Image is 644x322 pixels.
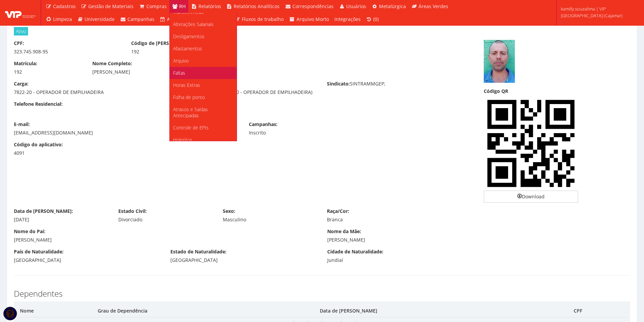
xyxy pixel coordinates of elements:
font: Arquivo Morto [296,16,329,22]
a: Limpeza [43,13,75,26]
font: Correspondências [292,3,334,9]
font: Data de [PERSON_NAME] [320,307,377,314]
font: SINTRAMMGEP; [350,80,385,87]
font: Inscrito [249,129,266,136]
font: Arquivo [173,57,189,64]
a: Atrasos e Saídas Antecipadas [170,103,237,122]
font: kamilly.souzalima | VIP [GEOGRAPHIC_DATA] (Cajamar) [561,6,623,19]
font: 7822-20 - OPERADOR DE EMPILHADEIRA [14,89,104,95]
a: Download [484,191,578,203]
a: Horas Extras [170,79,237,91]
font: Controle de EPIs [173,124,209,131]
img: logotipo [5,8,35,18]
font: Afastamentos [173,45,202,52]
font: 192 [131,48,139,55]
font: Compras [146,3,167,9]
a: Alterações Salariais [170,18,237,30]
font: [PERSON_NAME] [327,237,365,243]
a: Desligamentos [170,30,237,43]
font: Nome da Mãe: [327,228,361,234]
font: Cadastros [53,3,76,9]
font: CPF: [14,40,24,46]
font: Ativo [16,28,26,34]
font: Carga: [14,80,28,87]
font: Universidade [85,16,115,22]
font: Branca [327,216,343,223]
font: Integrações [334,16,361,22]
font: 192 [14,69,22,75]
font: Horas Extras [173,82,200,88]
font: Data de [PERSON_NAME]: [14,208,73,214]
font: Assistência Técnica [167,16,211,22]
a: Universidade [75,13,118,26]
font: Telefone Residencial: [14,101,63,107]
font: Estado de Naturalidade: [170,248,226,255]
font: Nome [20,307,34,314]
font: Nome do Pai: [14,228,45,234]
img: captura-de-tela-2025-09-04-153634-175701116368b9dcdbc5bd4.png [484,40,515,83]
font: Raça/Cor: [327,208,349,214]
a: (0) [363,13,382,26]
font: Estado Civil: [118,208,147,214]
a: Fluxos de trabalho [232,13,287,26]
font: Dependentes [14,288,63,299]
font: 4091 [14,150,25,156]
font: Relatórios [198,3,221,9]
a: Campanhas [117,13,157,26]
font: Limpeza [53,16,72,22]
font: País de Naturalidade: [14,248,64,255]
font: Campanhas: [249,121,278,127]
a: Arquivo Morto [286,13,332,26]
font: Áreas Verdes [419,3,448,9]
font: Desligamentos [173,33,205,40]
font: RH [179,3,186,9]
font: Campanhas [127,16,154,22]
font: Relatórios Analíticos [234,3,280,9]
a: Arquivo [170,55,237,67]
font: Grau de Dependência [98,307,147,314]
font: Código do aplicativo: [14,141,63,148]
font: Alterações Salariais [173,21,214,27]
font: Metalúrgica [379,3,406,9]
font: 323.745.908-95 [14,48,48,55]
font: [PERSON_NAME] [14,237,52,243]
font: Usuários [346,3,366,9]
font: Fluxos de trabalho [242,16,284,22]
a: Integrações [332,13,363,26]
font: Matrícula: [14,60,37,67]
font: (0) [373,16,379,22]
a: Assistência Técnica [157,13,214,26]
font: Sindicato: [327,80,350,87]
a: Faltas [170,67,237,79]
a: Controle de EPIs [170,122,237,134]
font: [DATE] [14,216,29,223]
font: Jundiaí [327,257,343,263]
font: [GEOGRAPHIC_DATA] [14,257,61,263]
font: Nome Completo: [92,60,132,67]
font: Código de [PERSON_NAME]: [131,40,196,46]
font: Sexo: [223,208,235,214]
a: Afastamentos [170,43,237,55]
font: Holeritos [173,137,192,143]
font: Masculino [223,216,246,223]
font: CPF [574,307,582,314]
font: Código QR [484,88,508,94]
a: Folha de ponto [170,91,237,103]
font: [PERSON_NAME] [92,69,130,75]
font: Divorciado [118,216,142,223]
font: Cidade de Naturalidade: [327,248,383,255]
font: [EMAIL_ADDRESS][DOMAIN_NAME] [14,129,93,136]
font: Atrasos e Saídas Antecipadas [173,106,208,119]
font: [GEOGRAPHIC_DATA] [170,257,218,263]
img: iJs7QJC4AwSJO0CQuAMEiTtAkLgDBIk7QJC4AwSJO0CQuAMEiTtAkLgDBIk7QJC4AwSJO0CQuAMEiTtAkLgDBP0EPqkI6snRu... [484,96,578,191]
font: Gestão de Materiais [88,3,134,9]
a: Holeritos [170,134,237,146]
font: 0024 - (G0553 D0001 - 7822-20 - OPERADOR DE EMPILHADEIRA) [170,89,312,95]
font: E-mail: [14,121,30,127]
font: Faltas [173,70,185,76]
font: Download [522,194,545,200]
font: Folha de ponto [173,94,205,100]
